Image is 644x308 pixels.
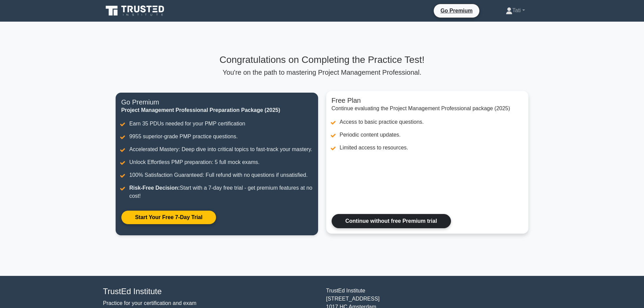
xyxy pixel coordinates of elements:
[121,210,216,224] a: Start Your Free 7-Day Trial
[436,6,477,15] a: Go Premium
[103,287,318,297] h4: TrustEd Institute
[103,300,197,306] a: Practice for your certification and exam
[332,214,451,228] a: Continue without free Premium trial
[490,4,541,17] a: Tati
[116,68,528,76] p: You're on the path to mastering Project Management Professional.
[116,54,528,66] h3: Congratulations on Completing the Practice Test!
